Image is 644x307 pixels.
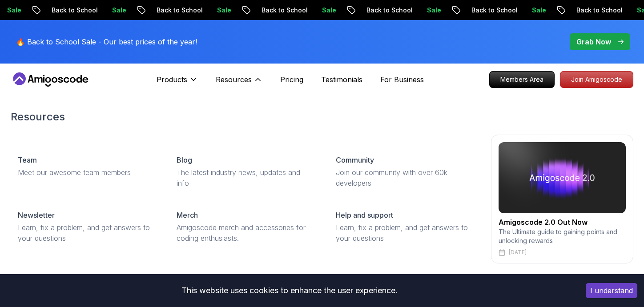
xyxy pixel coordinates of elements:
p: Merch [177,210,198,220]
p: Community [336,155,374,165]
div: This website uses cookies to enhance the user experience. [7,281,572,300]
a: BlogThe latest industry news, updates and info [169,148,321,195]
p: Back to School [456,6,516,15]
p: Members Area [490,72,554,88]
p: Sale [201,6,230,15]
p: The Ultimate guide to gaining points and unlocking rewards [499,227,626,245]
img: amigoscode 2.0 [499,142,626,213]
p: Help and support [336,210,393,220]
p: Amigoscode merch and accessories for coding enthusiasts. [177,222,314,243]
button: Products [157,74,198,92]
p: Products [157,74,187,85]
p: [DATE] [509,249,527,256]
p: Learn, fix a problem, and get answers to your questions [336,222,473,243]
a: amigoscode 2.0Amigoscode 2.0 Out NowThe Ultimate guide to gaining points and unlocking rewards[DATE] [491,135,633,263]
button: Accept cookies [586,283,637,298]
p: Back to School [141,6,201,15]
p: 🔥 Back to School Sale - Our best prices of the year! [16,36,197,47]
p: Sale [516,6,545,15]
a: NewsletterLearn, fix a problem, and get answers to your questions [11,203,162,251]
p: Back to School [246,6,306,15]
p: Team [18,155,37,165]
a: Members Area [489,71,555,88]
p: The latest industry news, updates and info [177,167,314,188]
p: Newsletter [18,210,55,220]
a: TeamMeet our awesome team members [11,148,162,185]
p: Resources [216,74,252,85]
p: Back to School [351,6,411,15]
button: Resources [216,74,262,92]
p: Sale [306,6,335,15]
p: Meet our awesome team members [18,167,155,178]
p: Learn, fix a problem, and get answers to your questions [18,222,155,243]
a: CommunityJoin our community with over 60k developers [329,148,480,195]
p: Sale [97,6,125,15]
h2: Amigoscode 2.0 Out Now [499,217,626,227]
p: Back to School [561,6,621,15]
a: Testimonials [321,74,362,85]
p: Sale [411,6,440,15]
a: Help and supportLearn, fix a problem, and get answers to your questions [329,203,480,251]
p: Grab Now [576,36,611,47]
a: For Business [380,74,424,85]
h2: Resources [11,110,633,124]
p: Back to School [36,6,97,15]
p: Join Amigoscode [560,72,633,88]
a: Pricing [280,74,303,85]
a: MerchAmigoscode merch and accessories for coding enthusiasts. [169,203,321,251]
p: Join our community with over 60k developers [336,167,473,188]
a: Join Amigoscode [560,71,633,88]
p: Blog [177,155,192,165]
